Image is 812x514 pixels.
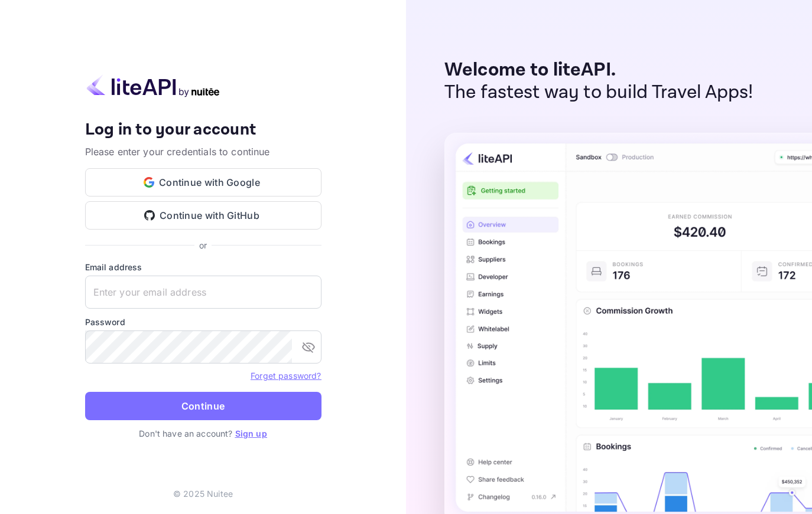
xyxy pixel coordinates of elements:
[199,239,207,251] p: or
[85,316,321,328] label: Password
[251,371,321,381] a: Forget password?
[85,145,321,159] p: Please enter your credentials to continue
[85,74,221,97] img: liteapi
[235,428,267,438] a: Sign up
[85,276,321,309] input: Enter your email address
[444,59,753,81] p: Welcome to liteAPI.
[85,392,321,420] button: Continue
[85,427,321,440] p: Don't have an account?
[173,487,233,500] p: © 2025 Nuitee
[85,201,321,230] button: Continue with GitHub
[251,369,321,381] a: Forget password?
[444,81,753,104] p: The fastest way to build Travel Apps!
[85,168,321,197] button: Continue with Google
[85,261,321,273] label: Email address
[85,120,321,140] h4: Log in to your account
[297,335,320,359] button: toggle password visibility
